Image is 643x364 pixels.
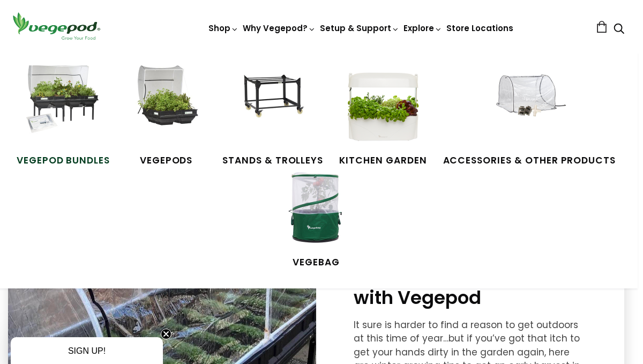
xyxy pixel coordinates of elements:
a: Store Locations [446,23,513,34]
a: Stands & Trolleys [222,65,323,167]
img: VegeBag [276,167,356,248]
a: Setup & Support [320,23,399,34]
span: Kitchen Garden [339,154,427,168]
a: Accessories & Other Products [443,65,616,167]
img: Vegepod Bundles [23,65,103,146]
a: Vegepod Bundles [17,65,110,167]
span: Vegepods [126,154,206,168]
a: Why Vegepod? [243,23,316,34]
button: Close teaser [161,329,171,339]
a: Search [614,24,624,35]
span: VegeBag [276,256,356,270]
span: Accessories & Other Products [443,154,616,168]
a: Vegepods [126,65,206,167]
a: Explore [403,23,442,34]
img: Accessories & Other Products [489,65,570,146]
a: Shop [208,23,238,64]
div: SIGN UP!Close teaser [11,337,163,364]
span: Vegepod Bundles [17,154,110,168]
img: Kitchen Garden [343,65,423,146]
a: VegeBag [276,167,356,269]
img: Vegepod [8,11,104,41]
img: Stands & Trolleys [233,65,313,146]
a: Kitchen Garden [339,65,427,167]
span: SIGN UP! [68,346,106,355]
img: Raised Garden Kits [126,65,206,146]
span: Stands & Trolleys [222,154,323,168]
